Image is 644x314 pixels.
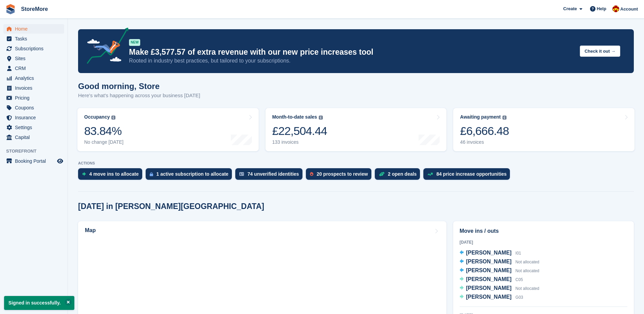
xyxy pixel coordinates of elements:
[515,268,539,273] span: Not allocated
[78,202,264,211] h2: [DATE] in [PERSON_NAME][GEOGRAPHIC_DATA]
[15,44,56,53] span: Subscriptions
[317,171,368,177] div: 20 prospects to review
[3,24,64,34] a: menu
[319,116,323,120] img: icon-info-grey-7440780725fd019a000dd9b08b2336e03edf1995a4989e88bcd33f0948082b44.svg
[460,249,521,258] a: [PERSON_NAME] I01
[460,239,627,245] div: [DATE]
[466,267,512,273] span: [PERSON_NAME]
[235,168,306,183] a: 74 unverified identities
[82,172,86,176] img: move_ins_to_allocate_icon-fdf77a2bb77ea45bf5b3d319d69a93e2d87916cf1d5bf7949dd705db3b84f3ca.svg
[84,124,124,138] div: 83.84%
[620,6,638,13] span: Account
[15,83,56,93] span: Invoices
[466,259,512,264] span: [PERSON_NAME]
[78,168,146,183] a: 4 move ins to allocate
[3,156,64,166] a: menu
[56,157,64,165] a: Preview store
[3,73,64,83] a: menu
[515,277,523,282] span: C05
[6,148,68,155] span: Storefront
[460,139,509,145] div: 46 invoices
[460,266,539,275] a: [PERSON_NAME] Not allocated
[3,64,64,73] a: menu
[15,64,56,73] span: CRM
[157,171,228,177] div: 1 active subscription to allocate
[15,133,56,142] span: Capital
[18,3,51,15] a: StoreMore
[15,93,56,103] span: Pricing
[15,24,56,34] span: Home
[375,168,424,183] a: 2 open deals
[612,5,619,12] img: Store More Team
[78,92,200,100] p: Here's what's happening across your business [DATE]
[15,156,56,166] span: Booking Portal
[146,168,235,183] a: 1 active subscription to allocate
[15,103,56,112] span: Coupons
[580,46,620,57] button: Check it out →
[272,124,327,138] div: £22,504.44
[3,133,64,142] a: menu
[150,172,153,176] img: active_subscription_to_allocate_icon-d502201f5373d7db506a760aba3b589e785aa758c864c3986d89f69b8ff3...
[15,113,56,122] span: Insurance
[427,173,433,176] img: price_increase_opportunities-93ffe204e8149a01c8c9dc8f82e8f89637d9d84a8eef4429ea346261dce0b2c0.svg
[423,168,513,183] a: 84 price increase opportunities
[515,286,539,291] span: Not allocated
[111,116,115,120] img: icon-info-grey-7440780725fd019a000dd9b08b2336e03edf1995a4989e88bcd33f0948082b44.svg
[265,108,447,151] a: Month-to-date sales £22,504.44 133 invoices
[388,171,417,177] div: 2 open deals
[85,227,96,233] h2: Map
[460,293,523,302] a: [PERSON_NAME] G03
[84,114,110,120] div: Occupancy
[272,139,327,145] div: 133 invoices
[5,4,16,14] img: stora-icon-8386f47178a22dfd0bd8f6a31ec36ba5ce8667c1dd55bd0f319d3a0aa187defe.svg
[310,172,313,176] img: prospect-51fa495bee0391a8d652442698ab0144808aea92771e9ea1ae160a38d050c398.svg
[247,171,299,177] div: 74 unverified identities
[460,258,539,266] a: [PERSON_NAME] Not allocated
[466,285,512,291] span: [PERSON_NAME]
[460,227,627,235] h2: Move ins / outs
[453,108,634,151] a: Awaiting payment £6,666.48 46 invoices
[460,284,539,293] a: [PERSON_NAME] Not allocated
[306,168,375,183] a: 20 prospects to review
[436,171,507,177] div: 84 price increase opportunities
[597,5,606,12] span: Help
[466,276,512,282] span: [PERSON_NAME]
[81,28,129,66] img: price-adjustments-announcement-icon-8257ccfd72463d97f412b2fc003d46551f7dbcb40ab6d574587a9cd5c0d94...
[4,296,74,310] p: Signed in successfully.
[129,39,140,46] div: NEW
[78,161,634,165] p: ACTIONS
[3,93,64,103] a: menu
[129,47,574,57] p: Make £3,577.57 of extra revenue with our new price increases tool
[466,250,512,256] span: [PERSON_NAME]
[460,275,523,284] a: [PERSON_NAME] C05
[379,172,385,176] img: deal-1b604bf984904fb50ccaf53a9ad4b4a5d6e5aea283cecdc64d6e3604feb123c2.svg
[15,123,56,132] span: Settings
[460,114,501,120] div: Awaiting payment
[563,5,577,12] span: Create
[15,54,56,63] span: Sites
[272,114,317,120] div: Month-to-date sales
[515,251,521,256] span: I01
[89,171,139,177] div: 4 move ins to allocate
[3,44,64,53] a: menu
[15,34,56,43] span: Tasks
[15,73,56,83] span: Analytics
[77,108,259,151] a: Occupancy 83.84% No change [DATE]
[515,260,539,264] span: Not allocated
[129,57,574,65] p: Rooted in industry best practices, but tailored to your subscriptions.
[3,54,64,63] a: menu
[3,103,64,112] a: menu
[239,172,244,176] img: verify_identity-adf6edd0f0f0b5bbfe63781bf79b02c33cf7c696d77639b501bdc392416b5a36.svg
[515,295,523,300] span: G03
[84,139,124,145] div: No change [DATE]
[502,116,507,120] img: icon-info-grey-7440780725fd019a000dd9b08b2336e03edf1995a4989e88bcd33f0948082b44.svg
[460,124,509,138] div: £6,666.48
[78,82,200,91] h1: Good morning, Store
[3,113,64,122] a: menu
[3,123,64,132] a: menu
[3,83,64,93] a: menu
[466,294,512,300] span: [PERSON_NAME]
[3,34,64,43] a: menu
